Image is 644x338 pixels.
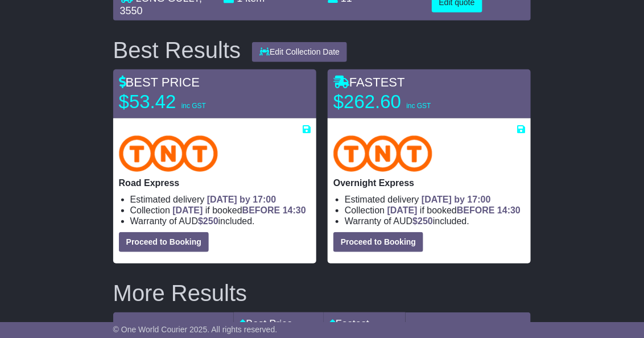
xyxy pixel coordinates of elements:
li: Collection [345,205,525,216]
span: [DATE] by 17:00 [422,195,491,204]
span: [DATE] by 17:00 [207,195,276,204]
span: inc GST [406,102,431,110]
span: FASTEST [333,75,405,89]
span: 14:30 [283,205,306,215]
span: © One World Courier 2025. All rights reserved. [113,325,278,334]
li: Estimated delivery [130,194,311,205]
div: Best Results [108,38,247,63]
span: BEFORE [457,205,495,215]
button: Proceed to Booking [119,232,209,252]
li: Estimated delivery [345,194,525,205]
img: TNT Domestic: Overnight Express [333,135,432,172]
button: Proceed to Booking [333,232,423,252]
span: $ [412,216,433,226]
span: inc GST [181,102,206,110]
span: BEFORE [242,205,280,215]
button: Edit Collection Date [252,42,347,62]
p: Road Express [119,178,311,188]
span: if booked [172,205,306,215]
span: 250 [203,216,218,226]
p: $53.42 [119,90,261,113]
img: TNT Domestic: Road Express [119,135,218,172]
h2: More Results [113,281,531,306]
span: 250 [418,216,433,226]
span: BEST PRICE [119,75,200,89]
li: Warranty of AUD included. [130,216,311,226]
li: Warranty of AUD included. [345,216,525,226]
span: [DATE] [387,205,418,215]
span: if booked [387,205,521,215]
p: Overnight Express [333,178,525,188]
span: [DATE] [172,205,203,215]
p: $262.60 [333,90,476,113]
span: $ [198,216,218,226]
li: Collection [130,205,311,216]
span: 14:30 [497,205,521,215]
